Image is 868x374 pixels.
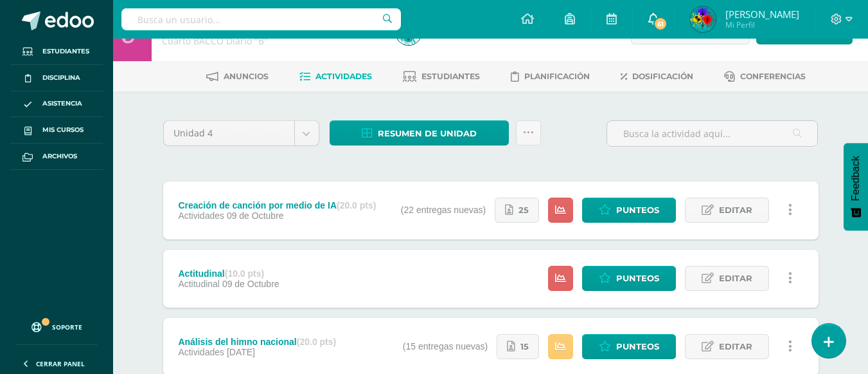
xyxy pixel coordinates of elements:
[42,73,80,83] span: Disciplina
[497,334,539,359] a: 15
[850,156,862,201] span: Feedback
[173,121,285,145] span: Unidad 4
[227,347,255,357] span: [DATE]
[621,66,693,87] a: Dosificación
[225,268,264,279] strong: (10.0 pts)
[42,98,82,109] span: Asistencia
[10,65,103,91] a: Disciplina
[582,334,676,359] a: Punteos
[690,6,716,32] img: 85e7d1eda7c0e883dee243136a8e6d1f.png
[511,66,590,87] a: Planificación
[297,337,336,347] strong: (20.0 pts)
[121,8,401,30] input: Busca un usuario...
[524,71,590,81] span: Planificación
[315,71,372,81] span: Actividades
[719,335,752,359] span: Editar
[227,210,284,221] span: 09 de Octubre
[520,335,529,359] span: 15
[632,71,693,81] span: Dosificación
[10,39,103,65] a: Estudiantes
[616,266,659,290] span: Punteos
[582,198,676,223] a: Punteos
[518,198,529,222] span: 25
[178,279,220,289] span: Actitudinal
[495,198,539,223] a: 25
[582,266,676,291] a: Punteos
[10,117,103,144] a: Mis cursos
[330,120,509,145] a: Resumen de unidad
[378,122,477,145] span: Resumen de unidad
[224,71,269,81] span: Anuncios
[42,151,77,162] span: Archivos
[421,71,480,81] span: Estudiantes
[178,210,224,221] span: Actividades
[164,121,319,145] a: Unidad 4
[178,200,376,210] div: Creación de canción por medio de IA
[42,46,89,57] span: Estudiantes
[403,66,480,87] a: Estudiantes
[178,347,224,357] span: Actividades
[844,143,868,230] button: Feedback - Mostrar encuesta
[719,266,752,290] span: Editar
[607,121,817,146] input: Busca la actividad aquí...
[178,337,336,347] div: Análisis del himno nacional
[162,35,380,47] div: Cuarto BACCO Diario 'B'
[724,66,806,87] a: Conferencias
[15,310,98,341] a: Soporte
[337,200,376,210] strong: (20.0 pts)
[740,71,806,81] span: Conferencias
[178,268,279,279] div: Actitudinal
[616,335,659,359] span: Punteos
[725,8,799,21] span: [PERSON_NAME]
[42,125,84,135] span: Mis cursos
[10,144,103,170] a: Archivos
[616,198,659,222] span: Punteos
[653,17,668,31] span: 61
[52,323,82,332] span: Soporte
[719,198,752,222] span: Editar
[206,66,269,87] a: Anuncios
[299,66,372,87] a: Actividades
[36,359,85,368] span: Cerrar panel
[10,91,103,118] a: Asistencia
[222,279,279,289] span: 09 de Octubre
[725,19,799,30] span: Mi Perfil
